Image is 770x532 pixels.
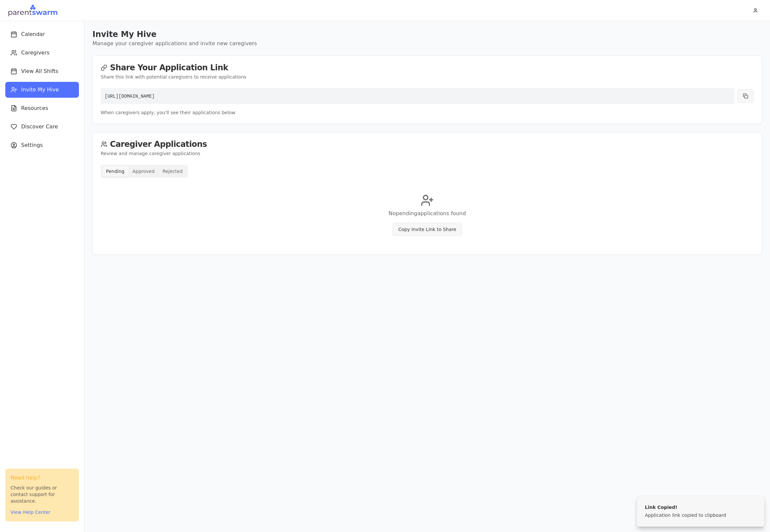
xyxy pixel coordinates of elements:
h3: Need help? [11,474,74,482]
span: Caregivers [21,49,50,57]
button: Pending [102,166,128,177]
span: Resources [21,104,48,112]
span: Invite My Hive [21,86,59,94]
span: View All Shifts [21,67,58,75]
p: Share this link with potential caregivers to receive applications [101,74,754,80]
img: Parentswarm Logo [8,4,58,17]
code: [URL][DOMAIN_NAME] [105,94,155,99]
button: Copy Invite Link to Share [393,223,462,236]
h3: Caregiver Applications [101,140,754,148]
p: Review and manage caregiver applications [101,150,754,157]
span: Settings [21,141,43,149]
button: Calendar [5,26,79,42]
button: Invite My Hive [5,82,79,98]
h1: Invite My Hive [92,29,762,40]
button: Resources [5,100,79,116]
p: Manage your caregiver applications and invite new caregivers [92,40,762,48]
button: Caregivers [5,45,79,61]
button: View All Shifts [5,63,79,79]
button: View Help Center [11,509,51,515]
button: Approved [128,166,158,177]
h3: Share Your Application Link [101,64,754,72]
button: Discover Care [5,119,79,135]
div: When caregivers apply, you'll see their applications below [101,109,754,116]
p: Check our guides or contact support for assistance. [11,484,74,504]
button: Settings [5,137,79,153]
span: Calendar [21,30,45,38]
span: Discover Care [21,123,58,131]
div: Link Copied! [645,504,726,511]
div: Application link copied to clipboard [645,512,726,518]
button: Rejected [158,166,187,177]
p: No pending applications found [101,210,754,217]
